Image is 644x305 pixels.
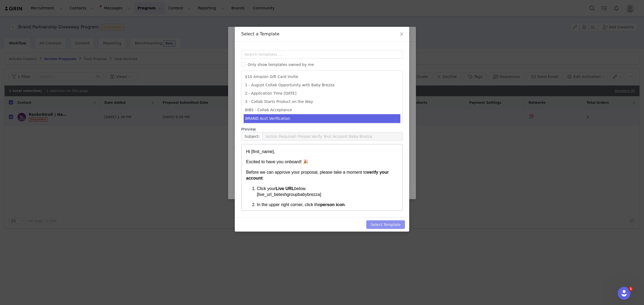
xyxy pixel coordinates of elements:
[15,41,156,53] p: Click your below. [live_url_beteshgroupbabybrezza]
[629,287,633,291] span: 1
[241,132,263,141] span: Subject:
[246,62,316,67] span: Only show templates owned by me
[244,98,400,106] li: 3 - Collab Starts Product on the Way
[4,4,156,151] body: Rich Text Area. Press ALT-0 for help.
[242,144,402,210] iframe: Rich Text Area
[241,31,403,37] div: Select a Template
[79,58,103,62] strong: person icon
[4,4,156,10] p: Hi [first_name],
[244,73,400,81] li: $10 Amazon Gift Card Invite
[366,220,405,229] button: Select Template
[394,27,409,42] button: Close
[244,114,400,123] li: BRAND Acct Verification
[4,14,156,20] p: Excited to have you onboard! 🎉
[241,127,256,132] span: Preview
[34,42,52,46] strong: Live URL
[4,25,156,37] p: Before we can approve your proposal, please take a moment to :
[244,123,400,131] li: BRAND Partnership Giveaway Program
[241,50,403,59] input: Search templates ...
[244,81,400,89] li: 1 - August Collab Opportunity with Baby Brezza
[618,287,631,300] iframe: Intercom live chat
[4,4,170,10] body: Rich Text Area. Press ALT-0 for help.
[15,57,156,63] p: In the upper right corner, click the .
[244,89,400,98] li: 2 - Application Time [DATE]
[400,32,404,36] i: icon: close
[244,106,400,114] li: BIBS - Collab Acceptance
